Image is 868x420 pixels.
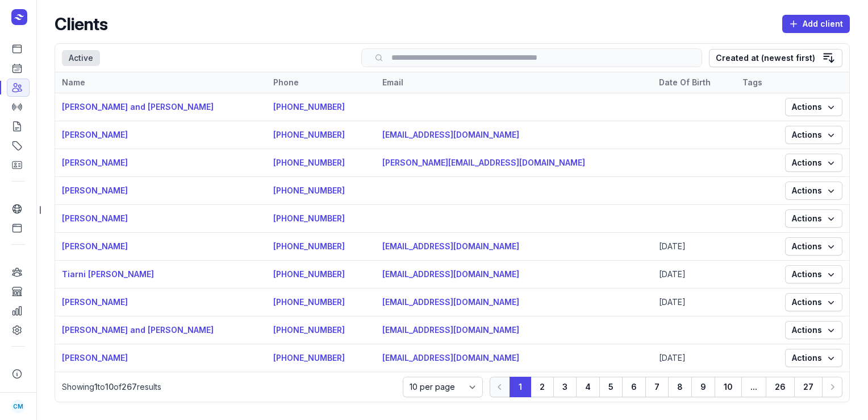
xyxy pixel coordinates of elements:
[785,154,842,172] button: Actions
[62,325,214,335] a: [PERSON_NAME] and [PERSON_NAME]
[105,382,114,392] span: 10
[794,377,823,397] button: 27
[785,321,842,339] button: Actions
[668,377,692,397] button: 8
[652,233,736,261] td: [DATE]
[13,400,23,413] span: CM
[553,377,577,397] button: 3
[273,130,345,139] a: [PHONE_NUMBER]
[62,353,128,363] a: [PERSON_NAME]
[785,209,842,228] button: Actions
[273,353,345,363] a: [PHONE_NUMBER]
[273,186,345,195] a: [PHONE_NUMBER]
[792,128,836,142] span: Actions
[382,158,585,167] a: [PERSON_NAME][EMAIL_ADDRESS][DOMAIN_NAME]
[792,184,836,197] span: Actions
[273,102,345,112] a: [PHONE_NUMBER]
[785,265,842,283] button: Actions
[62,158,128,167] a: [PERSON_NAME]
[62,50,354,66] nav: Tabs
[691,377,715,397] button: 9
[785,182,842,200] button: Actions
[736,72,778,93] th: Tags
[792,351,836,365] span: Actions
[652,72,736,93] th: Date Of Birth
[792,267,836,281] span: Actions
[789,17,843,31] span: Add client
[785,237,842,256] button: Actions
[785,126,842,144] button: Actions
[273,325,345,335] a: [PHONE_NUMBER]
[94,382,98,392] span: 1
[382,325,519,335] a: [EMAIL_ADDRESS][DOMAIN_NAME]
[273,241,345,251] a: [PHONE_NUMBER]
[652,261,736,289] td: [DATE]
[62,269,154,279] a: Tiarni [PERSON_NAME]
[652,344,736,372] td: [DATE]
[62,297,128,307] a: [PERSON_NAME]
[599,377,623,397] button: 5
[382,297,519,307] a: [EMAIL_ADDRESS][DOMAIN_NAME]
[792,240,836,253] span: Actions
[375,72,652,93] th: Email
[792,156,836,170] span: Actions
[62,381,396,393] p: Showing to of results
[785,98,842,116] button: Actions
[792,295,836,309] span: Actions
[622,377,646,397] button: 6
[741,377,766,397] button: ...
[62,130,128,139] a: [PERSON_NAME]
[122,382,137,392] span: 267
[62,186,128,195] a: [PERSON_NAME]
[709,49,842,67] button: Created at (newest first)
[792,100,836,114] span: Actions
[382,353,519,363] a: [EMAIL_ADDRESS][DOMAIN_NAME]
[273,297,345,307] a: [PHONE_NUMBER]
[785,349,842,367] button: Actions
[792,323,836,337] span: Actions
[55,14,107,34] h2: Clients
[782,15,850,33] button: Add client
[62,102,214,112] a: [PERSON_NAME] and [PERSON_NAME]
[273,269,345,279] a: [PHONE_NUMBER]
[62,50,100,66] div: Active
[576,377,600,397] button: 4
[273,213,345,223] a: [PHONE_NUMBER]
[382,130,519,139] a: [EMAIL_ADDRESS][DOMAIN_NAME]
[273,158,345,167] a: [PHONE_NUMBER]
[792,212,836,225] span: Actions
[266,72,375,93] th: Phone
[490,377,842,397] nav: Pagination
[55,72,266,93] th: Name
[785,293,842,311] button: Actions
[715,377,742,397] button: 10
[766,377,795,397] button: 26
[652,289,736,316] td: [DATE]
[531,377,554,397] button: 2
[382,269,519,279] a: [EMAIL_ADDRESS][DOMAIN_NAME]
[645,377,669,397] button: 7
[62,241,128,251] a: [PERSON_NAME]
[716,51,815,65] div: Created at (newest first)
[62,213,128,223] a: [PERSON_NAME]
[382,241,519,251] a: [EMAIL_ADDRESS][DOMAIN_NAME]
[510,377,531,397] button: 1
